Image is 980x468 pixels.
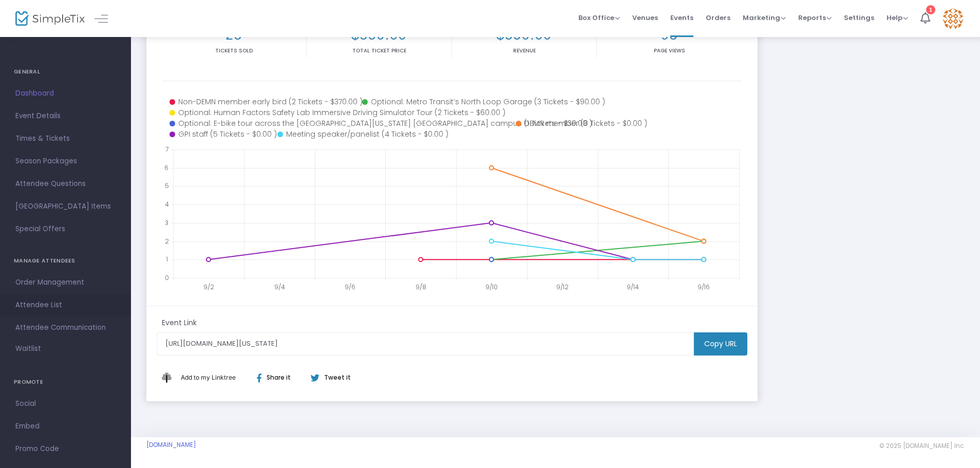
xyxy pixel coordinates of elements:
[203,283,214,291] text: 9/2
[15,132,116,145] span: Times & Tickets
[15,298,116,312] span: Attendee List
[578,13,620,23] span: Box Office
[926,5,935,14] div: 1
[15,109,116,123] span: Event Details
[15,222,116,236] span: Special Offers
[698,283,710,291] text: 9/16
[165,236,169,245] text: 2
[15,177,116,191] span: Attendee Questions
[844,5,874,31] span: Settings
[15,397,116,410] span: Social
[15,155,116,168] span: Season Packages
[164,47,304,54] p: Tickets sold
[14,372,117,392] h4: PROMOTE
[165,200,169,209] text: 4
[694,332,747,355] m-button: Copy URL
[165,181,169,190] text: 5
[416,283,426,291] text: 9/8
[599,47,740,54] p: Page Views
[162,317,197,328] m-panel-subtitle: Event Link
[181,373,236,381] span: Add to my Linktree
[743,13,786,23] span: Marketing
[162,372,178,382] img: linktree
[166,255,168,264] text: 1
[15,87,116,100] span: Dashboard
[632,5,658,31] span: Venues
[15,321,116,334] span: Attendee Communication
[15,276,116,289] span: Order Management
[887,13,908,23] span: Help
[627,283,639,291] text: 9/14
[15,344,41,354] span: Waitlist
[15,200,116,213] span: [GEOGRAPHIC_DATA] Items
[165,145,168,154] text: 7
[879,442,965,450] span: © 2025 [DOMAIN_NAME] Inc.
[670,5,693,31] span: Events
[165,218,168,227] text: 3
[14,251,117,271] h4: MANAGE ATTENDEES
[485,283,498,291] text: 9/10
[164,163,168,172] text: 6
[14,62,117,82] h4: GENERAL
[309,47,449,54] p: Total Ticket Price
[274,283,285,291] text: 9/4
[247,373,310,382] div: Share it
[15,442,116,456] span: Promo Code
[146,441,196,449] a: [DOMAIN_NAME]
[556,283,569,291] text: 9/12
[798,13,832,23] span: Reports
[706,5,730,31] span: Orders
[454,47,594,54] p: Revenue
[300,373,356,382] div: Tweet it
[15,420,116,433] span: Embed
[178,365,238,390] button: Add This to My Linktree
[165,273,169,282] text: 0
[345,283,355,291] text: 9/6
